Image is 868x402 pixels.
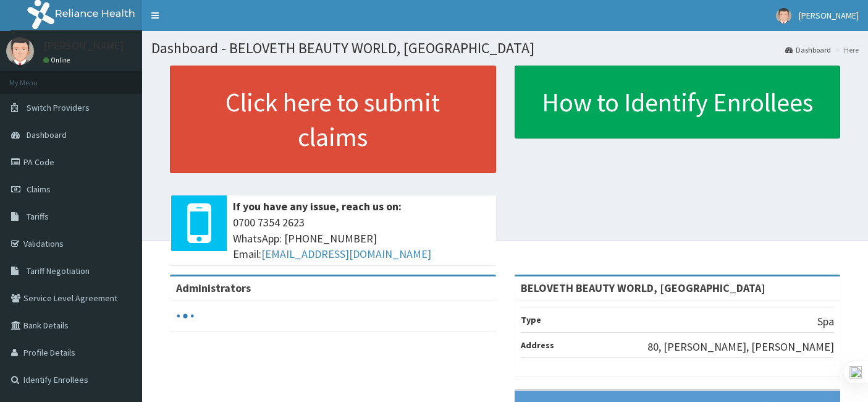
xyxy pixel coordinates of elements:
[521,281,765,295] strong: BELOVETH BEAUTY WORLD, [GEOGRAPHIC_DATA]
[832,45,859,55] li: Here
[176,281,251,295] b: Administrators
[27,265,90,276] span: Tariff Negotiation
[170,66,496,173] a: Click here to submit claims
[27,211,49,222] span: Tariffs
[27,102,90,113] span: Switch Providers
[785,45,831,55] a: Dashboard
[521,314,541,325] b: Type
[43,40,124,51] p: [PERSON_NAME]
[799,10,859,21] span: [PERSON_NAME]
[647,339,834,355] p: 80, [PERSON_NAME], [PERSON_NAME]
[521,340,554,351] b: Address
[27,184,51,195] span: Claims
[6,37,34,65] img: User Image
[27,129,67,140] span: Dashboard
[817,314,834,330] p: Spa
[261,247,431,261] a: [EMAIL_ADDRESS][DOMAIN_NAME]
[43,56,73,64] a: Online
[776,8,791,24] img: User Image
[176,307,195,325] svg: audio-loading
[515,66,841,139] a: How to Identify Enrollees
[233,215,490,262] span: 0700 7354 2623 WhatsApp: [PHONE_NUMBER] Email:
[151,40,859,56] h1: Dashboard - BELOVETH BEAUTY WORLD, [GEOGRAPHIC_DATA]
[233,199,402,213] b: If you have any issue, reach us on:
